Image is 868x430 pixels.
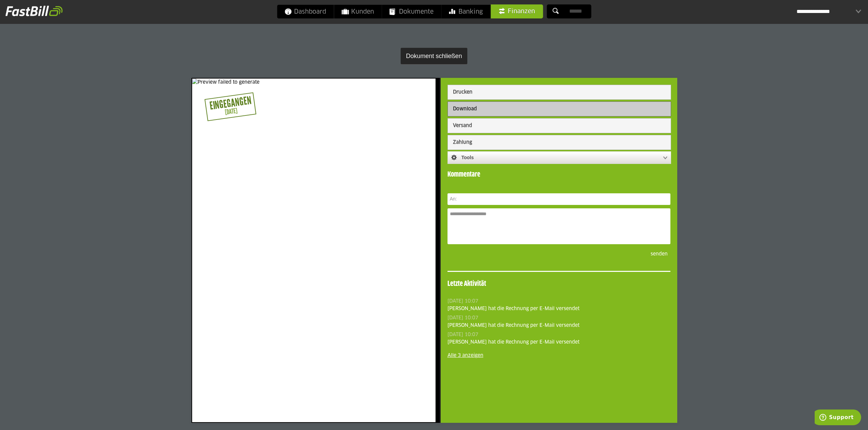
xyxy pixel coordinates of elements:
button: Zahlung [448,135,671,150]
img: Preview failed to generate [192,79,436,86]
button: Download [448,102,671,116]
span: Finanzen [498,4,535,18]
div: [PERSON_NAME] hat die Rechnung per E-Mail versendet [448,338,670,346]
a: Finanzen [491,4,543,18]
button: senden [648,248,670,261]
iframe: Öffnet ein Widget, in dem Sie weitere Informationen finden [815,410,861,427]
h4: Letzte Aktivität [448,279,670,289]
a: Banking [441,5,490,18]
div: Eingegangen [209,97,251,110]
div: [DATE] 10:07 [448,331,670,338]
button: Dokument schließen [401,48,467,64]
div: [PERSON_NAME] hat die Rechnung per E-Mail versendet [448,322,670,329]
div: [DATE] 10:07 [448,297,670,305]
button: Versand [448,119,671,133]
button: Drucken [448,85,671,99]
h4: Kommentare [448,152,670,180]
div: [DATE] [210,105,252,118]
div: [DATE] 10:07 [448,314,670,322]
span: Dashboard [284,5,326,18]
label: An: [448,193,458,202]
a: Dokumente [382,5,441,18]
a: Kunden [334,5,382,18]
div: [PERSON_NAME] hat die Rechnung per E-Mail versendet [448,305,670,313]
a: Alle 3 anzeigen [448,352,483,359]
a: Dashboard [277,5,334,18]
span: Dokumente [389,5,433,18]
span: Kunden [342,5,374,18]
img: fastbill_logo_white.png [5,5,63,16]
span: Banking [449,5,483,18]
